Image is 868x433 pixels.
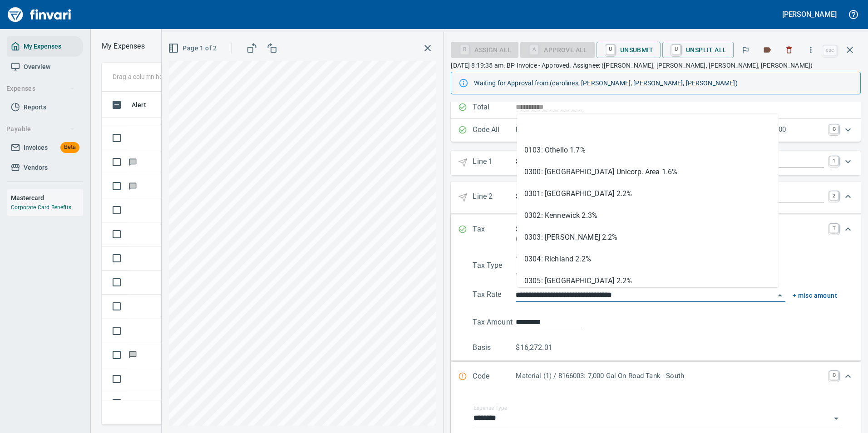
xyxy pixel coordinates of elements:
li: 0103: Othello 1.7% [517,139,779,161]
span: Payable [6,123,75,135]
label: Expense Type [473,405,507,411]
li: 0303: [PERSON_NAME] 2.2% [517,226,779,248]
h5: [PERSON_NAME] [782,10,837,19]
a: C [829,371,838,380]
button: Labels [757,40,777,60]
span: Has messages [128,351,138,357]
img: Finvari [5,4,74,25]
span: Vendors [24,162,48,173]
div: Expand [451,182,861,213]
span: Expenses [6,83,75,94]
span: Unsubmit [604,42,653,58]
button: More [801,40,821,60]
span: Alert [132,99,158,110]
p: Code All [473,124,516,136]
button: Page 1 of 2 [166,40,220,57]
span: Overview [24,61,50,73]
span: Close invoice [821,39,861,61]
p: Tax Amount [473,317,516,328]
button: Close [774,289,786,302]
p: (Battle Ground Combined 8.6% use tax) [516,235,824,244]
p: $6,575.48 [516,156,552,167]
p: $ 1,399.39 [516,224,548,235]
button: UUnsubmit [597,42,661,58]
div: Location required [520,45,594,53]
a: Corporate Card Benefits [11,204,71,211]
div: Expand [451,151,861,175]
li: 0300: [GEOGRAPHIC_DATA] Unicorp. Area 1.6% [517,161,779,183]
div: Expand [451,215,861,253]
div: Assign All [451,45,518,53]
a: My Expenses [7,36,83,57]
li: 0305: [GEOGRAPHIC_DATA] 2.2% [517,270,779,292]
span: Invoices [24,142,48,153]
li: 0301: [GEOGRAPHIC_DATA] 2.2% [517,183,779,205]
p: Material (1) / 8166003: 7,000 Gal On Road Tank - South [516,371,824,381]
span: Page 1 of 2 [170,43,217,54]
a: 2 [829,191,838,200]
a: T [829,224,838,233]
p: Material (1) / 8166004: 5,000 Gal Gasoline Tank Attached to 8166003 / 8510: Gas / 5300 [516,124,824,135]
a: U [606,44,615,54]
button: Sales [516,256,572,275]
a: C [829,124,838,133]
a: Reports [7,97,83,118]
a: 1 [829,156,838,165]
button: + misc amount [793,290,837,301]
p: My Expenses [102,41,145,52]
a: Vendors [7,157,83,178]
button: [PERSON_NAME] [780,7,839,21]
button: UUnsplit All [662,42,734,58]
button: Payable [3,121,79,138]
span: Reports [24,102,46,113]
p: Drag a column heading here to group the table [113,72,246,81]
button: Discard [779,40,799,60]
a: U [672,44,681,54]
p: Tax Type [473,260,516,275]
div: Expand [451,253,861,361]
p: Tax [473,224,516,244]
h6: Mastercard [11,193,83,203]
a: esc [823,45,837,55]
li: 0304: Richland 2.2% [517,248,779,270]
span: My Expenses [24,41,61,52]
p: Line 1 [473,156,516,169]
button: Flag [735,40,755,60]
p: Tax Rate [473,289,516,302]
div: Waiting for Approval from (carolines, [PERSON_NAME], [PERSON_NAME], [PERSON_NAME]) [474,75,853,91]
span: Unsplit All [670,42,726,58]
p: $16,272.01 [516,342,559,353]
button: Expenses [3,80,79,97]
a: Overview [7,57,83,77]
p: $16,272.01 [516,191,552,202]
span: Alert [132,99,146,110]
p: [DATE] 8:19:35 am. BP Invoice - Approved. Assignee: ([PERSON_NAME], [PERSON_NAME], [PERSON_NAME],... [451,61,861,70]
button: Open [830,412,843,425]
span: Beta [60,142,79,153]
p: Line 2 [473,191,516,204]
li: 0302: Kennewick 2.3% [517,205,779,226]
nav: breadcrumb [102,41,145,52]
span: Has messages [128,183,138,189]
span: Has messages [128,159,138,165]
div: Expand [451,119,861,142]
a: InvoicesBeta [7,138,83,158]
p: Code [473,371,516,383]
p: Basis [473,342,516,353]
div: Expand [451,362,861,392]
